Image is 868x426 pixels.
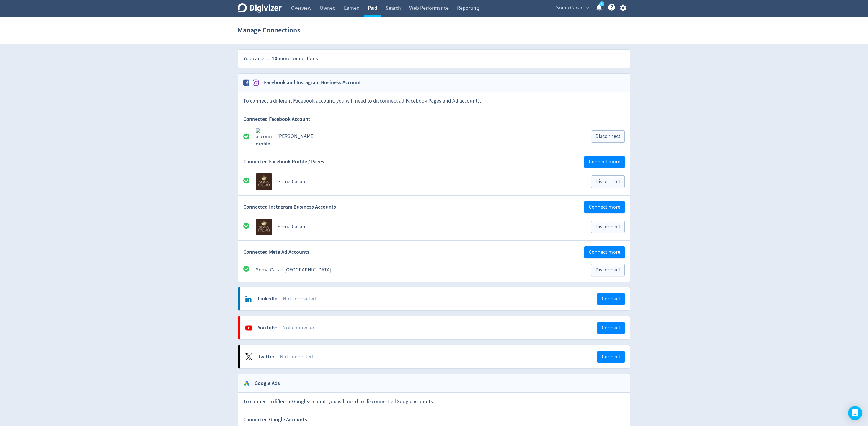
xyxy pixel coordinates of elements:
div: LinkedIn [258,295,278,303]
button: Connect [597,351,625,363]
div: To connect a different Google account, you will need to disconnect all Google accounts. [238,393,630,411]
a: Soma Cacao [GEOGRAPHIC_DATA] [256,266,331,273]
a: Soma Cacao [278,223,305,230]
span: Connect more [589,204,620,210]
h2: Google Ads [250,380,280,387]
button: Disconnect [591,175,625,188]
a: YouTubeNot connectedConnect [240,316,630,339]
div: All good [243,222,256,231]
span: Connected Facebook Account [243,116,310,123]
img: Avatar for Soma Cacao [256,219,272,235]
span: Connect more [589,250,620,255]
button: Connect more [584,201,625,213]
span: Connected Google Accounts [243,416,307,423]
button: Connect more [584,156,625,168]
button: Disconnect [591,130,625,143]
div: Not connected [280,353,597,360]
button: Soma Cacao [554,3,591,13]
span: Connect [602,296,620,302]
a: 1 [599,1,604,6]
button: Connect [597,322,625,334]
span: Connect [602,325,620,331]
span: Soma Cacao [556,3,584,13]
div: All good [243,177,256,186]
a: LinkedInNot connectedConnect [240,287,630,310]
span: Connected Meta Ad Accounts [243,248,309,256]
span: Connected Instagram Business Accounts [243,203,336,211]
span: expand_more [585,5,590,11]
div: Open Intercom Messenger [848,406,862,420]
a: [PERSON_NAME] [278,133,315,140]
button: Connect [597,293,625,305]
span: Connected Facebook Profile / Pages [243,158,324,165]
img: account profile [256,128,272,145]
span: Disconnect [595,134,620,139]
div: All good [243,265,256,274]
div: Not connected [283,295,597,303]
text: 1 [601,2,603,6]
span: Disconnect [595,179,620,184]
a: TwitterNot connectedConnect [240,345,630,368]
h1: Manage Connections [238,21,300,40]
button: Connect more [584,246,625,258]
div: Not connected [283,324,597,331]
span: You can add more connections . [243,55,319,62]
button: Disconnect [591,221,625,233]
button: Disconnect [591,264,625,276]
span: Disconnect [595,267,620,273]
span: Connect [602,354,620,360]
h2: Facebook and Instagram Business Account [260,79,361,86]
span: Connect more [589,159,620,165]
span: Disconnect [595,224,620,230]
div: Twitter [258,353,275,360]
div: To connect a different Facebook account, you will need to disconnect all Facebook Pages and Ad ac... [238,92,630,110]
img: Avatar for Soma Cacao [256,173,272,190]
span: 10 [272,55,278,62]
a: Soma Cacao [278,178,305,185]
div: YouTube [258,324,277,331]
